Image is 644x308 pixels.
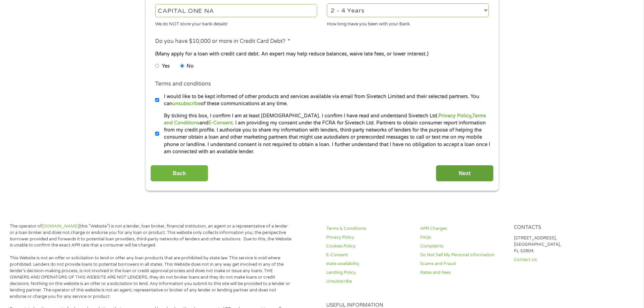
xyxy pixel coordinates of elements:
label: No [187,63,194,70]
p: [STREET_ADDRESS], [GEOGRAPHIC_DATA], FL 32804. [514,235,600,254]
a: [DOMAIN_NAME] [42,223,79,229]
a: Lending Policy [326,269,412,276]
a: FAQs [420,234,506,241]
label: Terms and conditions [155,80,211,88]
p: This Website is not an offer or solicitation to lend or offer any loan products that are prohibit... [10,255,292,300]
h4: Contacts [514,224,600,231]
a: APR Charges [420,226,506,232]
a: Contact Us [514,257,600,263]
a: Rates and Fees [420,269,506,276]
input: Back [150,165,208,182]
label: Do you have $10,000 or more in Credit Card Debt? [155,38,290,45]
label: I would like to be kept informed of other products and services available via email from Sivetech... [159,93,491,108]
a: Cookies Policy [326,243,412,250]
p: The operator of (this “Website”) is not a lender, loan broker, financial institution, an agent or... [10,223,292,249]
a: Terms and Conditions [164,113,486,126]
div: How long Have you been with your Bank [327,18,489,27]
label: Yes [162,63,170,70]
a: Complaints [420,243,506,250]
a: Unsubscribe [326,278,412,285]
a: state-availability [326,261,412,267]
a: Do Not Sell My Personal Information [420,252,506,258]
a: Terms & Conditions [326,226,412,232]
label: By ticking this box, I confirm I am at least [DEMOGRAPHIC_DATA]. I confirm I have read and unders... [159,112,491,156]
a: Privacy Policy [438,113,471,119]
div: We do NOT store your bank details! [155,18,317,27]
a: E-Consent [326,252,412,258]
a: E-Consent [208,120,233,126]
div: (Many apply for a loan with credit card debt. An expert may help reduce balances, waive late fees... [155,50,488,58]
input: Next [436,165,494,182]
a: Privacy Policy [326,234,412,241]
a: Scams and Fraud [420,261,506,267]
a: unsubscribe [172,101,201,106]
